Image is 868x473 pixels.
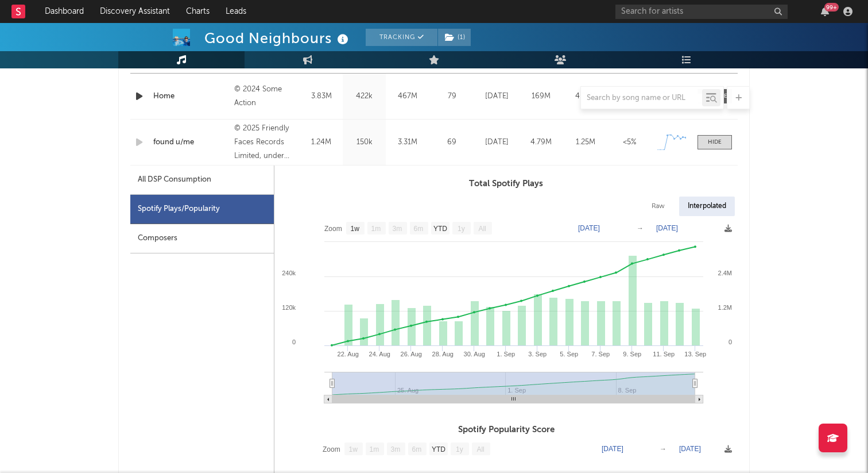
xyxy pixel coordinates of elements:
text: 28. Aug [432,351,454,357]
text: All [478,225,486,233]
text: → [660,445,666,453]
text: 7. Sep [591,351,610,357]
text: 6m [412,445,422,453]
text: YTD [433,225,447,233]
text: Zoom [323,445,340,453]
text: → [637,224,644,232]
text: 30. Aug [464,351,485,357]
div: All DSP Consumption [130,166,274,195]
h3: Spotify Popularity Score [274,423,738,437]
text: [DATE] [578,224,600,232]
text: 1m [371,225,381,233]
text: 2.4M [718,270,732,276]
div: 1.24M [303,137,340,148]
text: 0 [292,339,296,345]
text: 3m [391,445,401,453]
button: Tracking [366,29,437,46]
div: Spotify Plays/Popularity [130,195,274,224]
input: Search by song name or URL [581,94,702,103]
div: <5% [610,137,649,148]
text: 1y [456,445,463,453]
div: Good Neighbours [204,29,351,48]
div: Raw [643,197,673,216]
div: Interpolated [679,197,735,216]
div: [DATE] [478,137,516,148]
text: 22. Aug [338,351,359,357]
text: 1. Sep [497,351,515,357]
div: 1.25M [566,137,604,148]
input: Search for artists [615,5,788,19]
text: 13. Sep [684,351,706,357]
text: 5. Sep [560,351,578,357]
button: 99+ [821,7,829,16]
text: 120k [282,304,296,311]
h3: Total Spotify Plays [274,177,738,191]
div: Composers [130,224,274,253]
text: 1y [458,225,465,233]
text: 1w [351,225,360,233]
a: found u/me [153,137,228,148]
text: 3m [393,225,402,233]
text: 3. Sep [528,351,547,357]
text: 26. Aug [401,351,422,357]
text: 9. Sep [623,351,641,357]
text: 1.2M [718,304,732,311]
div: 3.31M [389,137,426,148]
div: All DSP Consumption [138,173,211,187]
text: 1w [349,445,358,453]
text: 240k [282,270,296,276]
button: (1) [438,29,471,46]
text: 24. Aug [369,351,390,357]
text: YTD [432,445,445,453]
span: ( 1 ) [437,29,471,46]
text: 11. Sep [653,351,675,357]
div: 99 + [824,3,839,11]
text: Zoom [324,225,342,233]
text: [DATE] [679,445,701,453]
div: © 2025 Friendly Faces Records Limited, under exclusive license to Universal Music Operations Limited [234,122,297,163]
div: 4.79M [522,137,560,148]
text: 6m [414,225,424,233]
text: All [476,445,484,453]
text: 1m [370,445,379,453]
text: 0 [728,339,732,345]
text: [DATE] [602,445,623,453]
text: [DATE] [656,224,678,232]
div: 69 [432,137,472,148]
div: 150k [346,137,383,148]
div: © 2024 Some Action [234,83,297,110]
